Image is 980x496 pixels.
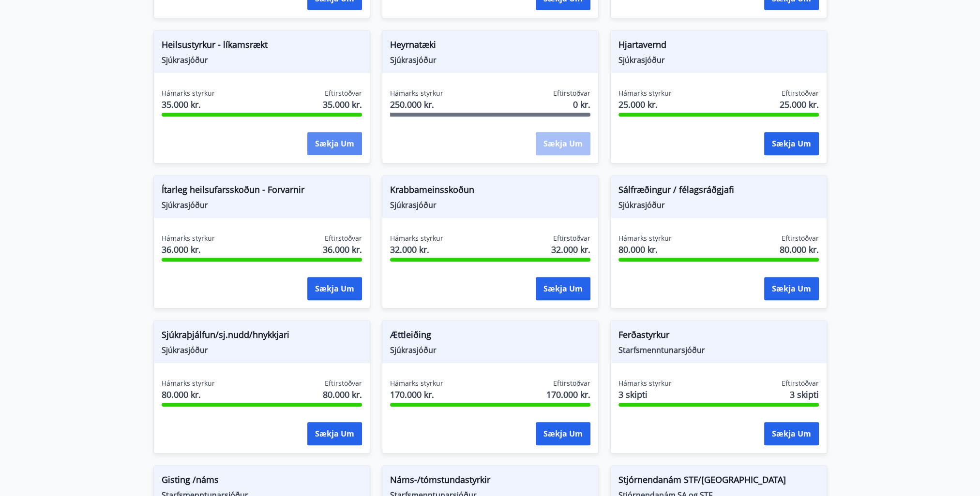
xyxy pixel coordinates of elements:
[780,98,819,111] span: 25.000 kr.
[390,388,443,401] span: 170.000 kr.
[551,243,590,256] span: 32.000 kr.
[782,379,819,388] span: Eftirstöðvar
[162,473,362,490] span: Gisting /náms
[390,328,590,345] span: Ættleiðing
[390,233,443,243] span: Hámarks styrkur
[618,233,672,243] span: Hámarks styrkur
[323,98,362,111] span: 35.000 kr.
[162,243,215,256] span: 36.000 kr.
[390,88,443,98] span: Hámarks styrkur
[162,328,362,345] span: Sjúkraþjálfun/sj.nudd/hnykkjari
[390,38,590,55] span: Heyrnatæki
[307,277,362,300] button: Sækja um
[390,379,443,388] span: Hámarks styrkur
[618,200,819,210] span: Sjúkrasjóður
[162,183,362,200] span: Ítarleg heilsufarsskoðun - Forvarnir
[390,473,590,490] span: Náms-/tómstundastyrkir
[618,88,672,98] span: Hámarks styrkur
[782,88,819,98] span: Eftirstöðvar
[764,277,819,300] button: Sækja um
[764,132,819,155] button: Sækja um
[390,98,443,111] span: 250.000 kr.
[390,200,590,210] span: Sjúkrasjóður
[307,132,362,155] button: Sækja um
[162,98,215,111] span: 35.000 kr.
[325,88,362,98] span: Eftirstöðvar
[790,388,819,401] span: 3 skipti
[782,233,819,243] span: Eftirstöðvar
[162,233,215,243] span: Hámarks styrkur
[618,183,819,200] span: Sálfræðingur / félagsráðgjafi
[307,422,362,445] button: Sækja um
[553,88,590,98] span: Eftirstöðvar
[780,243,819,256] span: 80.000 kr.
[618,473,819,490] span: Stjórnendanám STF/[GEOGRAPHIC_DATA]
[162,200,362,210] span: Sjúkrasjóður
[162,388,215,401] span: 80.000 kr.
[325,379,362,388] span: Eftirstöðvar
[390,345,590,355] span: Sjúkrasjóður
[553,379,590,388] span: Eftirstöðvar
[162,38,362,55] span: Heilsustyrkur - líkamsrækt
[618,243,672,256] span: 80.000 kr.
[618,55,819,65] span: Sjúkrasjóður
[546,388,590,401] span: 170.000 kr.
[536,277,590,300] button: Sækja um
[618,345,819,355] span: Starfsmenntunarsjóður
[162,345,362,355] span: Sjúkrasjóður
[325,233,362,243] span: Eftirstöðvar
[323,388,362,401] span: 80.000 kr.
[162,55,362,65] span: Sjúkrasjóður
[536,422,590,445] button: Sækja um
[573,98,590,111] span: 0 kr.
[618,388,672,401] span: 3 skipti
[764,422,819,445] button: Sækja um
[618,98,672,111] span: 25.000 kr.
[390,183,590,200] span: Krabbameinsskoðun
[553,233,590,243] span: Eftirstöðvar
[390,243,443,256] span: 32.000 kr.
[323,243,362,256] span: 36.000 kr.
[618,38,819,55] span: Hjartavernd
[618,328,819,345] span: Ferðastyrkur
[162,379,215,388] span: Hámarks styrkur
[618,379,672,388] span: Hámarks styrkur
[390,55,590,65] span: Sjúkrasjóður
[162,88,215,98] span: Hámarks styrkur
